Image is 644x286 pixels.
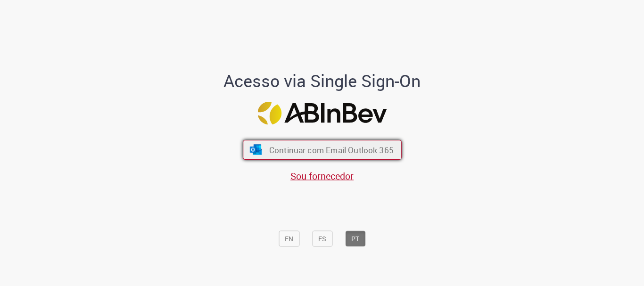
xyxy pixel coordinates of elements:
span: Continuar com Email Outlook 365 [269,145,393,155]
a: Sou fornecedor [290,170,354,182]
button: ícone Azure/Microsoft 360 Continuar com Email Outlook 365 [243,140,402,160]
button: ES [312,231,332,247]
button: EN [279,231,299,247]
button: PT [345,231,365,247]
img: Logo ABInBev [257,102,387,125]
h1: Acesso via Single Sign-On [191,72,453,90]
img: ícone Azure/Microsoft 360 [249,145,263,155]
